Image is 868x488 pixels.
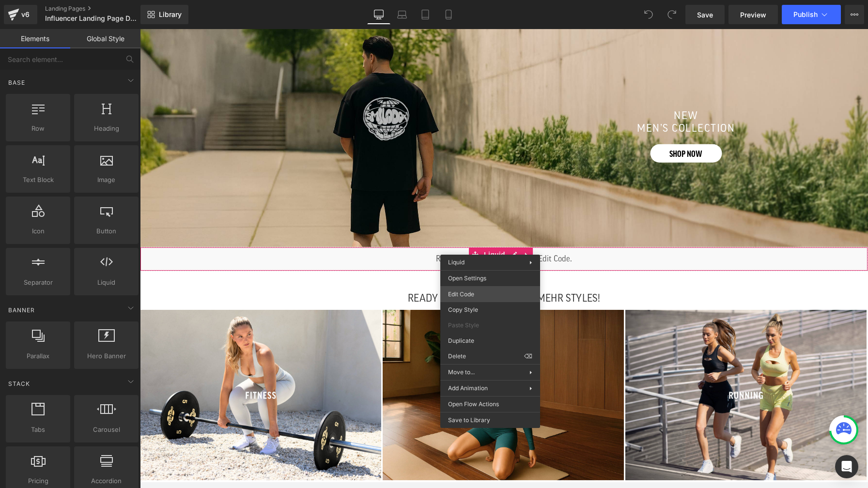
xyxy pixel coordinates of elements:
span: Row [9,123,67,134]
span: Paste Style [448,321,532,330]
span: Liquid [448,259,465,266]
span: Hero Banner [77,351,136,361]
span: Image [77,175,136,185]
span: Add Animation [448,384,529,393]
button: Undo [639,5,658,24]
span: Pricing [9,476,67,486]
span: Liquid [77,277,136,288]
div: v6 [19,8,31,21]
span: Copy Style [448,305,532,314]
span: Delete [448,352,524,361]
span: SHOP NOW [529,116,562,133]
a: Desktop [367,5,390,24]
span: Duplicate [448,336,532,345]
span: Publish [793,11,818,18]
a: Global Style [70,29,140,48]
a: Mobile [437,5,460,24]
span: Save [697,10,713,20]
a: v6 [4,5,37,24]
span: Tabs [9,425,67,435]
span: Edit Code [448,290,532,299]
span: Parallax [9,351,67,361]
span: Move to... [448,368,529,377]
span: Button [77,226,136,236]
span: Liquid [341,218,368,233]
span: Stack [7,379,31,388]
a: New Library [140,5,188,24]
span: Save to Library [448,416,532,425]
span: Carousel [77,425,136,435]
span: Open Flow Actions [448,400,532,409]
span: Influencer Landing Page Dev TopoTest [45,15,138,22]
font: new [534,81,558,91]
span: Accordion [77,476,136,486]
span: Heading [77,123,136,134]
button: More [845,5,864,24]
span: Base [7,78,26,87]
a: Landing Pages [45,5,156,13]
span: Text Block [9,175,67,185]
a: Preview [728,5,778,24]
span: Preview [740,10,766,20]
span: Library [159,10,182,19]
span: Icon [9,226,67,236]
font: men’s collection [497,94,595,105]
button: Publish [782,5,841,24]
span: ⌫ [524,352,532,361]
a: Laptop [390,5,414,24]
a: Tablet [414,5,437,24]
a: Expand / Collapse [380,218,393,233]
button: Redo [662,5,682,24]
span: Banner [7,305,36,315]
div: Open Intercom Messenger [835,455,858,478]
span: Open Settings [448,274,532,283]
a: SHOP NOW [510,115,582,134]
span: Separator [9,277,67,288]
